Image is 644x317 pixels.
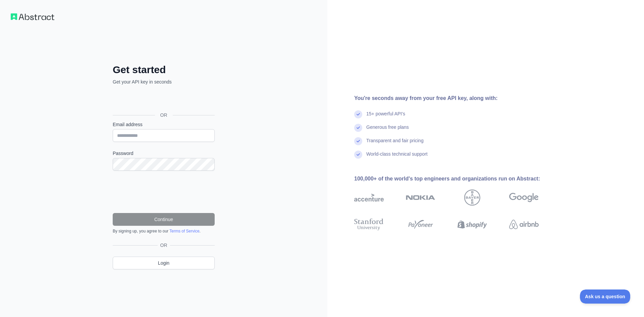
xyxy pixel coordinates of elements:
img: Workflow [11,13,54,20]
div: Generous free plans [366,124,409,137]
iframe: reCAPTCHA [113,179,215,205]
span: OR [158,242,170,249]
span: OR [155,112,173,118]
a: Terms of Service [169,229,199,233]
img: check mark [354,137,362,145]
img: check mark [354,110,362,118]
img: stanford university [354,217,384,232]
div: By signing up, you agree to our . [113,228,215,234]
img: check mark [354,124,362,132]
img: payoneer [406,217,435,232]
img: bayer [464,190,480,206]
label: Email address [113,121,215,128]
a: Login [113,257,215,269]
label: Password [113,150,215,157]
div: Transparent and fair pricing [366,137,424,151]
img: accenture [354,190,384,206]
img: nokia [406,190,435,206]
iframe: Κουμπί "Σύνδεση μέσω Google" [109,93,217,107]
div: 100,000+ of the world's top engineers and organizations run on Abstract: [354,175,560,183]
p: Get your API key in seconds [113,78,215,85]
div: You're seconds away from your free API key, along with: [354,94,560,102]
iframe: Toggle Customer Support [580,289,631,304]
button: Continue [113,213,215,226]
img: check mark [354,151,362,159]
div: World-class technical support [366,151,428,164]
img: airbnb [509,217,539,232]
img: shopify [458,217,487,232]
img: google [509,190,539,206]
h2: Get started [113,64,215,76]
div: 15+ powerful API's [366,110,405,124]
